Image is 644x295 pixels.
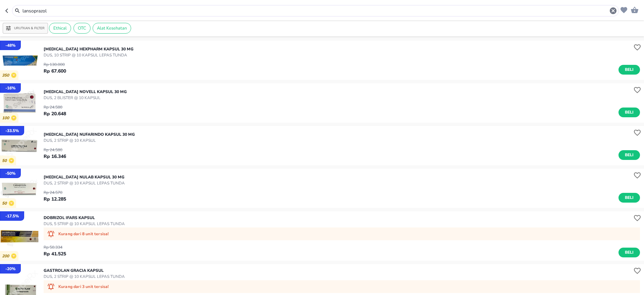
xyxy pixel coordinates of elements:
[44,95,127,101] p: DUS, 2 BLISTER @ 10 KAPSUL
[3,23,48,34] button: Urutkan & Filter
[73,23,91,34] div: OTC
[44,244,66,250] p: Rp 50.334
[44,227,640,240] div: Kurang dari 8 unit tersisa!
[74,25,90,31] span: OTC
[44,250,66,257] p: Rp 41.525
[44,89,127,95] p: [MEDICAL_DATA] Novell KAPSUL 30 MG
[5,85,15,91] p: - 16 %
[44,189,66,196] p: Rp 24.570
[44,52,133,58] p: DUS, 10 STRIP @ 10 KAPSUL LEPAS TUNDA
[5,266,15,272] p: - 20 %
[619,150,640,160] button: Beli
[44,196,66,203] p: Rp 12.285
[624,152,635,159] span: Beli
[2,116,11,121] p: 100
[44,267,125,273] p: GASTROLAN Gracia KAPSUL
[44,180,125,186] p: DUS, 2 STRIP @ 10 KAPSUL LEPAS TUNDA
[44,131,135,137] p: [MEDICAL_DATA] Nufarindo KAPSUL 30 MG
[49,23,71,34] div: Ethical
[619,193,640,203] button: Beli
[2,201,9,206] p: 50
[624,109,635,116] span: Beli
[5,170,15,176] p: - 50 %
[2,73,11,78] p: 350
[93,25,131,31] span: Alat Kesehatan
[44,215,125,221] p: DOBRIZOL Ifars KAPSUL
[619,108,640,117] button: Beli
[624,66,635,73] span: Beli
[5,213,19,219] p: - 17.5 %
[44,174,125,180] p: [MEDICAL_DATA] Nulab KAPSUL 30 MG
[5,42,15,48] p: - 48 %
[44,273,125,280] p: DUS, 2 STRIP @ 10 KAPSUL LEPAS TUNDA
[624,194,635,201] span: Beli
[44,110,66,117] p: Rp 20.648
[624,249,635,256] span: Beli
[44,68,66,75] p: Rp 67.600
[619,248,640,257] button: Beli
[2,254,11,259] p: 200
[5,128,19,134] p: - 33.5 %
[49,25,71,31] span: Ethical
[44,104,66,110] p: Rp 24.580
[44,153,66,160] p: Rp 16.346
[44,221,125,227] p: DUS, 5 STRIP @ 10 KAPSUL LEPAS TUNDA
[2,158,9,163] p: 50
[22,7,609,14] input: Cari 4000+ produk di sini
[93,23,131,34] div: Alat Kesehatan
[44,137,135,143] p: DUS, 2 STRIP @ 10 KAPSUL
[14,26,45,31] p: Urutkan & Filter
[44,61,66,68] p: Rp 130.000
[44,46,133,52] p: [MEDICAL_DATA] Hexpharm KAPSUL 30 MG
[44,280,640,293] div: Kurang dari 3 unit tersisa!
[44,147,66,153] p: Rp 24.580
[619,65,640,75] button: Beli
